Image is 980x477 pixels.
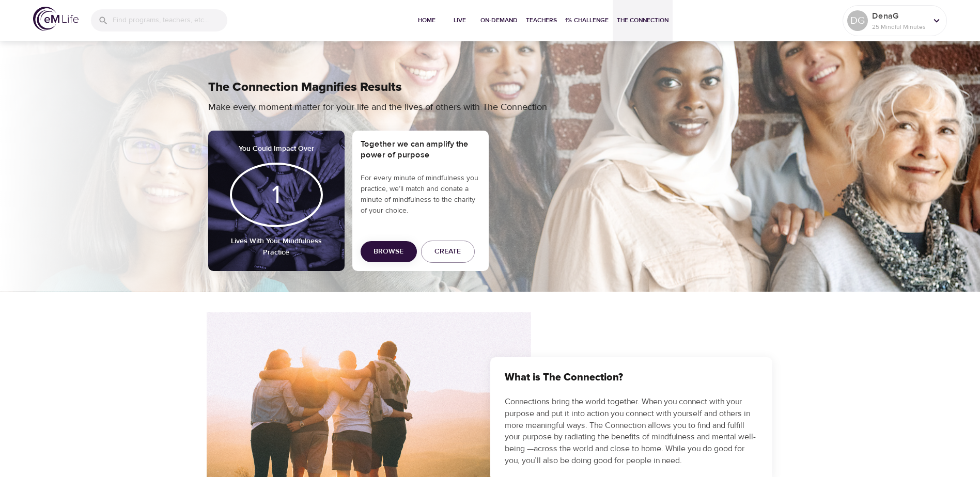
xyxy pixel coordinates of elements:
[361,241,417,262] button: Browse
[361,139,480,161] h5: Together we can amplify the power of purpose
[434,245,461,258] span: Create
[230,163,323,227] div: 1
[505,372,758,384] h3: What is The Connection?
[617,15,668,26] span: The Connection
[208,80,772,95] h2: The Connection Magnifies Results
[414,15,439,26] span: Home
[526,15,557,26] span: Teachers
[374,245,403,258] span: Browse
[221,235,332,259] h6: Lives With Your Mindfulness Practice
[505,396,758,467] p: Connections bring the world together. When you connect with your purpose and put it into action y...
[361,173,480,216] p: For every minute of mindfulness you practice, we’ll match and donate a minute of mindfulness to t...
[872,10,927,22] p: DenaG
[447,15,472,26] span: Live
[565,15,609,26] span: 1% Challenge
[421,241,475,263] button: Create
[33,7,79,31] img: logo
[208,100,596,114] p: Make every moment matter for your life and the lives of others with The Connection
[239,143,314,154] h6: You Could Impact Over
[113,9,227,31] input: Find programs, teachers, etc...
[847,10,868,31] div: DG
[480,15,518,26] span: On-Demand
[872,22,927,31] p: 25 Mindful Minutes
